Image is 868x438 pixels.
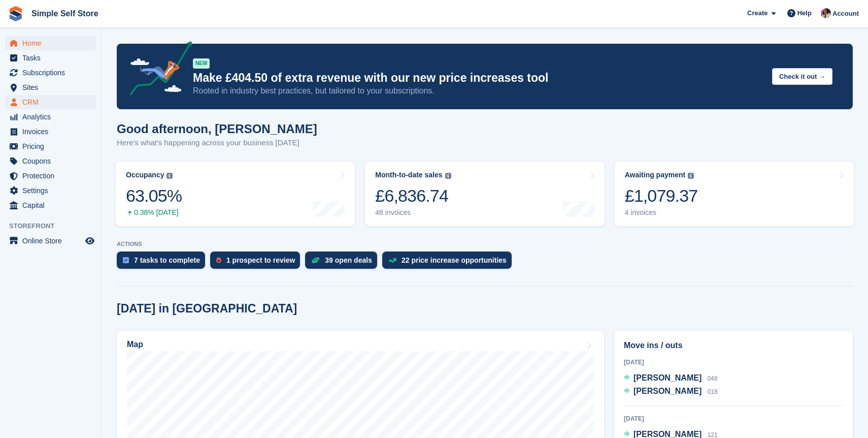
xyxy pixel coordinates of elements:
[226,256,295,264] div: 1 prospect to review
[22,139,83,153] span: Pricing
[624,339,843,352] h2: Move ins / outs
[27,5,103,22] a: Simple Self Store
[5,36,96,50] a: menu
[311,257,320,264] img: deal-1b604bf984904fb50ccaf53a9ad4b4a5d6e5aea283cecdc64d6e3604feb123c2.svg
[5,66,96,80] a: menu
[365,162,604,226] a: Month-to-date sales £6,836.74 48 invoices
[624,358,843,367] div: [DATE]
[117,137,317,149] p: Here's what's happening across your business [DATE]
[22,51,83,65] span: Tasks
[625,185,698,206] div: £1,079.37
[117,122,317,136] h1: Good afternoon, [PERSON_NAME]
[126,208,182,217] div: 0.38% [DATE]
[193,58,210,69] div: NEW
[5,51,96,65] a: menu
[193,71,764,85] p: Make £404.50 of extra revenue with our new price increases tool
[123,257,129,263] img: task-75834270c22a3079a89374b754ae025e5fb1db73e45f91037f5363f120a921f8.svg
[382,252,517,274] a: 22 price increase opportunities
[5,169,96,183] a: menu
[615,162,854,226] a: Awaiting payment £1,079.37 4 invoices
[388,258,396,263] img: price_increase_opportunities-93ffe204e8149a01c8c9dc8f82e8f89637d9d84a8eef4429ea346261dce0b2c0.svg
[116,162,355,226] a: Occupancy 63.05% 0.38% [DATE]
[22,80,83,95] span: Sites
[747,8,767,18] span: Create
[5,139,96,153] a: menu
[22,66,83,80] span: Subscriptions
[445,173,451,179] img: icon-info-grey-7440780725fd019a000dd9b08b2336e03edf1995a4989e88bcd33f0948082b44.svg
[797,8,812,18] span: Help
[127,340,143,349] h2: Map
[625,208,698,217] div: 4 invoices
[624,385,718,398] a: [PERSON_NAME] 018
[126,171,164,179] div: Occupancy
[5,183,96,198] a: menu
[325,256,372,264] div: 39 open deals
[5,124,96,139] a: menu
[22,95,83,109] span: CRM
[305,252,382,274] a: 39 open deals
[134,256,200,264] div: 7 tasks to complete
[5,95,96,109] a: menu
[117,302,297,316] h2: [DATE] in [GEOGRAPHIC_DATA]
[708,388,718,395] span: 018
[22,198,83,212] span: Capital
[22,169,83,183] span: Protection
[624,372,718,385] a: [PERSON_NAME] 048
[9,221,101,231] span: Storefront
[5,80,96,95] a: menu
[84,235,96,247] a: Preview store
[121,41,192,99] img: price-adjustments-announcement-icon-8257ccfd72463d97f412b2fc003d46551f7dbcb40ab6d574587a9cd5c0d94...
[22,36,83,50] span: Home
[402,256,507,264] div: 22 price increase opportunities
[772,68,832,85] button: Check it out →
[166,173,173,179] img: icon-info-grey-7440780725fd019a000dd9b08b2336e03edf1995a4989e88bcd33f0948082b44.svg
[624,414,843,423] div: [DATE]
[375,185,451,206] div: £6,836.74
[22,154,83,168] span: Coupons
[117,252,210,274] a: 7 tasks to complete
[22,183,83,198] span: Settings
[5,234,96,248] a: menu
[688,173,694,179] img: icon-info-grey-7440780725fd019a000dd9b08b2336e03edf1995a4989e88bcd33f0948082b44.svg
[821,8,831,18] img: Scott McCutcheon
[117,241,853,247] p: ACTIONS
[8,6,23,21] img: stora-icon-8386f47178a22dfd0bd8f6a31ec36ba5ce8667c1dd55bd0f319d3a0aa187defe.svg
[5,198,96,212] a: menu
[126,185,182,206] div: 63.05%
[633,373,702,382] span: [PERSON_NAME]
[22,234,83,248] span: Online Store
[375,208,451,217] div: 48 invoices
[832,9,859,19] span: Account
[216,257,221,263] img: prospect-51fa495bee0391a8d652442698ab0144808aea92771e9ea1ae160a38d050c398.svg
[193,85,764,97] p: Rooted in industry best practices, but tailored to your subscriptions.
[708,375,718,382] span: 048
[375,171,442,179] div: Month-to-date sales
[5,154,96,168] a: menu
[633,387,702,395] span: [PERSON_NAME]
[5,110,96,124] a: menu
[22,124,83,139] span: Invoices
[22,110,83,124] span: Analytics
[625,171,686,179] div: Awaiting payment
[210,252,305,274] a: 1 prospect to review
